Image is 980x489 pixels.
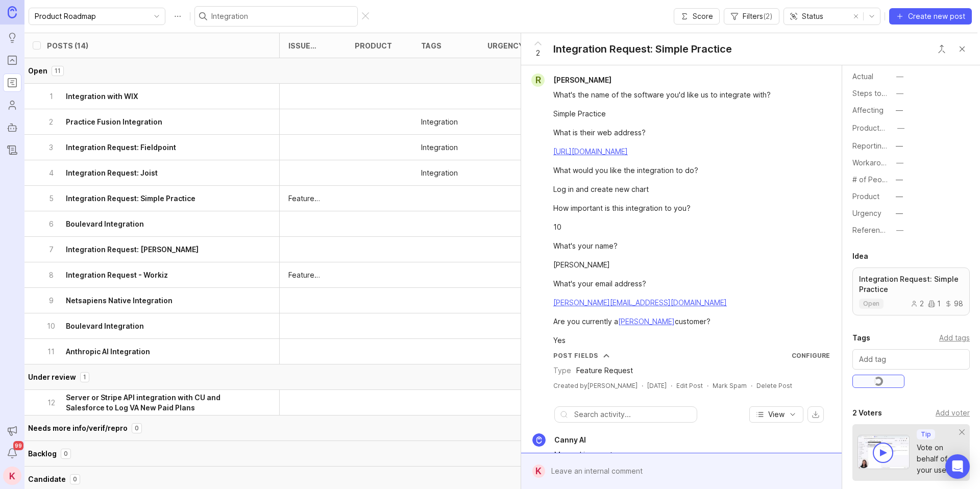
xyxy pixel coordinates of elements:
[135,424,139,432] p: 0
[893,156,906,169] button: Workaround
[66,321,144,331] h6: Boulevard Integration
[421,117,458,127] div: Integration
[751,381,752,390] div: ·
[421,168,458,178] p: Integration
[553,76,611,84] span: [PERSON_NAME]
[66,91,138,102] h6: Integration with WIX
[896,191,903,202] div: —
[618,317,675,326] a: [PERSON_NAME]
[288,270,338,280] p: Feature Request
[421,142,458,153] p: Integration
[807,406,824,423] button: export comments
[46,262,250,287] button: 8Integration Request - Workiz
[932,39,952,59] button: Close button
[908,11,965,21] span: Create new post
[46,288,250,313] button: 9Netsapiens Native Integration
[553,316,821,327] div: Are you currently a customer?
[46,313,250,338] button: 10Boulevard Integration
[553,259,821,271] div: [PERSON_NAME]
[553,351,598,360] div: Post Fields
[3,141,21,159] a: Changelog
[46,237,250,262] button: 7Integration Request: [PERSON_NAME]
[859,274,963,295] p: Integration Request: Simple Practice
[574,409,692,420] input: Search activity...
[66,393,250,413] h6: Server or Stripe API integration with CU and Salesforce to Log VA New Paid Plans
[421,42,442,50] div: tags
[3,96,21,114] a: Users
[553,381,638,390] div: Created by [PERSON_NAME]
[46,84,250,109] button: 1Integration with WIX
[553,147,628,156] a: [URL][DOMAIN_NAME]
[671,381,672,390] div: ·
[676,381,703,390] div: Edit Post
[3,29,21,47] a: Ideas
[46,321,56,331] p: 10
[647,381,667,390] a: [DATE]
[802,11,823,22] span: Status
[66,347,150,357] h6: Anthropic AI Integration
[288,193,338,204] p: Feature Request
[169,8,186,25] button: Roadmap options
[66,296,173,306] h6: Netsapiens Native Integration
[713,381,747,390] button: Mark Spam
[852,158,894,167] label: Workaround
[554,435,586,444] span: Canny AI
[763,12,773,20] span: ( 2 )
[211,11,353,22] input: Search...
[553,298,727,307] a: [PERSON_NAME][EMAIL_ADDRESS][DOMAIN_NAME]
[553,365,571,376] div: Type
[46,135,250,160] button: 3Integration Request: Fieldpoint
[47,42,88,50] div: Posts (14)
[487,42,524,50] div: Urgency
[852,209,881,217] label: Urgency
[896,105,903,116] div: —
[3,467,21,485] button: K
[553,165,821,176] div: What would you like the integration to do?
[936,407,970,419] div: Add voter
[66,142,176,153] h6: Integration Request: Fieldpoint
[893,87,906,100] button: Steps to Reproduce
[536,47,540,59] span: 2
[6,415,977,441] button: Needs more info/verif/repro0
[896,71,903,82] div: —
[897,123,904,134] div: —
[783,8,880,25] div: toggle menu
[790,12,798,20] svg: prefix icon Group
[66,244,199,255] h6: Integration Request: [PERSON_NAME]
[46,390,250,415] button: 12Server or Stripe API integration with CU and Salesforce to Log VA New Paid Plans
[852,124,906,132] label: ProductboardID
[852,226,898,234] label: Reference(s)
[46,142,56,153] p: 3
[553,240,821,252] div: What's your name?
[896,140,903,152] div: —
[46,193,56,204] p: 5
[642,381,643,390] div: ·
[857,435,910,469] img: video-thumbnail-vote-d41b83416815613422e2ca741bf692cc.jpg
[553,127,821,138] div: What is their web address?
[896,174,903,185] div: —
[46,347,56,357] p: 11
[852,106,884,114] label: Affecting
[73,475,77,483] p: 0
[46,186,250,211] button: 5Integration Request: Simple Practice
[896,225,903,236] div: —
[911,300,924,307] div: 2
[46,160,250,185] button: 4Integration Request: Joist
[749,406,803,423] button: View
[852,332,870,344] div: Tags
[3,74,21,92] a: Roadmaps
[6,441,977,467] button: Backlog0
[6,364,977,390] button: Under review1
[46,219,56,229] p: 6
[3,422,21,440] button: Announcements
[852,141,907,150] label: Reporting Team
[917,442,960,476] div: Vote on behalf of your users
[46,91,56,102] p: 1
[553,278,821,289] div: What's your email address?
[355,42,392,50] div: Product
[149,12,165,20] svg: toggle icon
[553,222,821,233] div: 10
[647,382,667,389] time: [DATE]
[553,89,821,101] div: What's the name of the software you'd like us to integrate with?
